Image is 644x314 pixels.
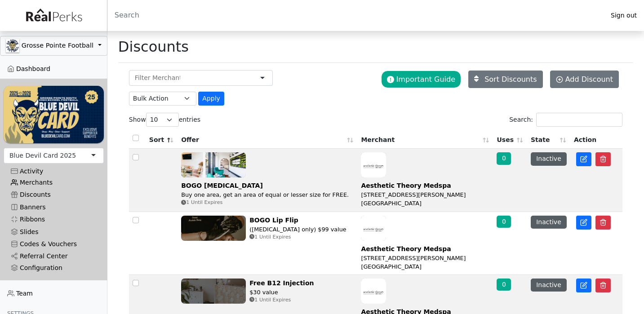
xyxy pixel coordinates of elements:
[181,181,349,190] div: BOGO [MEDICAL_DATA]
[21,5,86,26] img: real_perks_logo-01.svg
[468,71,543,88] a: Sort Discounts
[361,216,489,271] a: Aesthetic Theory Medspa [STREET_ADDRESS][PERSON_NAME] [GEOGRAPHIC_DATA]
[361,190,489,208] div: [STREET_ADDRESS][PERSON_NAME] [GEOGRAPHIC_DATA]
[249,225,346,234] div: ([MEDICAL_DATA] only) $99 value
[9,151,76,160] div: Blue Devil Card 2025
[4,201,104,213] a: Banners
[527,129,570,149] th: State: activate to sort column ascending
[129,113,200,127] label: Show entries
[4,238,104,250] a: Codes & Vouchers
[178,129,357,149] th: Offer: activate to sort column ascending
[550,71,619,88] a: Add Discount
[4,213,104,226] a: Ribbons
[181,152,246,177] img: VbvJgjg0eHpJubpP1vIchEI7iaECFbQoBp4snufw.jpg
[570,129,622,149] th: Action
[146,129,178,149] th: Sort: activate to sort column descending
[181,279,354,307] a: Free B12 Injection $30 value 1 Until Expires
[497,155,511,162] a: 0
[6,39,19,53] img: GAa1zriJJmkmu1qRtUwg8x1nQwzlKm3DoqW9UgYl.jpg
[361,152,386,177] img: rT68sBaw8aPE85LadKvNM4RMuXDdD6E9jeonjBUi.jpg
[118,38,189,55] h1: Discounts
[531,279,567,292] button: Inactive
[4,226,104,238] a: Slides
[181,152,354,207] a: BOGO [MEDICAL_DATA] Buy one area, get an area of equal or lesser size for FREE. 1 Until Expires
[4,250,104,262] a: Referral Center
[531,216,567,229] button: Inactive
[361,254,489,271] div: [STREET_ADDRESS][PERSON_NAME] [GEOGRAPHIC_DATA]
[11,264,97,272] div: Configuration
[497,281,511,288] a: 0
[565,75,613,84] span: Add Discount
[497,218,511,225] a: 0
[396,75,455,84] span: Important Guide
[4,177,104,189] a: Merchants
[497,279,511,291] div: 0
[493,129,527,149] th: Uses: activate to sort column ascending
[181,199,349,207] div: 1 Until Expires
[357,129,493,149] th: Merchant: activate to sort column ascending
[531,152,567,165] button: Inactive
[361,152,489,208] a: Aesthetic Theory Medspa [STREET_ADDRESS][PERSON_NAME] [GEOGRAPHIC_DATA]
[249,279,314,288] div: Free B12 Injection
[536,113,622,127] input: Search:
[4,189,104,201] a: Discounts
[249,234,346,241] div: 1 Until Expires
[497,152,511,164] div: 0
[181,216,354,244] a: BOGO Lip Flip ([MEDICAL_DATA] only) $99 value 1 Until Expires
[604,9,644,22] a: Sign out
[361,244,489,254] div: Aesthetic Theory Medspa
[135,73,180,83] input: Filter Merchant
[146,113,179,127] select: Showentries
[198,92,224,106] button: Apply
[107,4,604,26] input: Search
[181,279,246,304] img: pCbnmB46Vnt449YLtzLelRc7yjJqAHZIcBt1vFDI.jpg
[181,190,349,199] div: Buy one area, get an area of equal or lesser size for FREE.
[361,279,386,304] img: rT68sBaw8aPE85LadKvNM4RMuXDdD6E9jeonjBUi.jpg
[249,288,314,296] div: $30 value
[497,216,511,228] div: 0
[11,168,97,175] div: Activity
[484,75,537,84] span: Sort Discounts
[249,296,314,304] div: 1 Until Expires
[381,71,461,88] button: Important Guide
[361,216,386,241] img: rT68sBaw8aPE85LadKvNM4RMuXDdD6E9jeonjBUi.jpg
[4,86,104,143] img: WvZzOez5OCqmO91hHZfJL7W2tJ07LbGMjwPPNJwI.png
[361,181,489,190] div: Aesthetic Theory Medspa
[249,216,346,225] div: BOGO Lip Flip
[509,113,622,127] label: Search:
[181,216,246,241] img: MJTuTz8X2OfoF2B4Uz8M0MQp6Ey3fmTcjGBBG7Ic.jpg
[129,92,196,106] select: .form-select-sm example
